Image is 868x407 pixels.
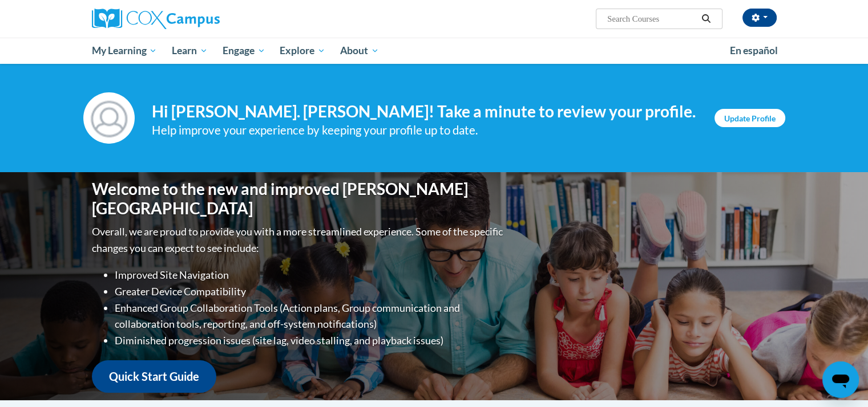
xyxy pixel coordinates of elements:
li: Improved Site Navigation [115,267,506,283]
li: Greater Device Compatibility [115,283,506,300]
span: En español [730,44,778,56]
a: En español [722,39,785,63]
a: Quick Start Guide [92,360,216,393]
h1: Welcome to the new and improved [PERSON_NAME][GEOGRAPHIC_DATA] [92,180,506,218]
p: Overall, we are proud to provide you with a more streamlined experience. Some of the specific cha... [92,223,506,257]
a: Engage [215,38,273,64]
span: My Learning [91,44,157,58]
div: Help improve your experience by keeping your profile up to date. [152,121,697,140]
h4: Hi [PERSON_NAME]. [PERSON_NAME]! Take a minute to review your profile. [152,102,697,121]
img: Cox Campus [92,9,220,29]
a: About [333,38,386,64]
span: Engage [223,44,265,58]
iframe: Button to launch messaging window [822,361,859,398]
span: Learn [172,44,208,58]
div: Main menu [75,38,794,64]
a: Cox Campus [92,9,309,29]
button: Account Settings [742,9,777,27]
a: Update Profile [714,109,785,127]
span: Explore [280,44,325,58]
input: Search Courses [606,12,697,26]
li: Enhanced Group Collaboration Tools (Action plans, Group communication and collaboration tools, re... [115,300,506,333]
button: Search [697,12,714,26]
a: My Learning [84,38,165,64]
a: Learn [164,38,215,64]
span: About [340,44,379,58]
img: Profile Image [83,92,135,144]
li: Diminished progression issues (site lag, video stalling, and playback issues) [115,332,506,349]
a: Explore [272,38,333,64]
